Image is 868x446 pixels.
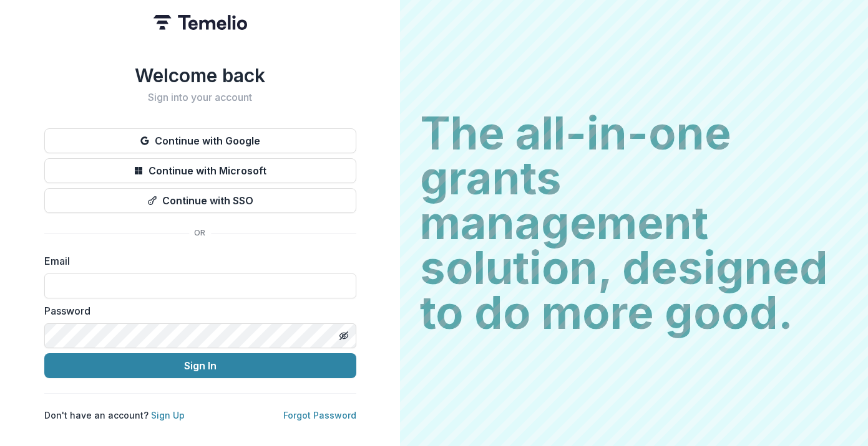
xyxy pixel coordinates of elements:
[44,254,349,268] label: Email
[154,15,247,30] img: Temelio
[44,158,356,183] button: Continue with Microsoft
[44,188,356,213] button: Continue with SSO
[44,64,356,87] h1: Welcome back
[334,326,354,346] button: Toggle password visibility
[44,303,349,318] label: Password
[44,92,356,103] h2: Sign into your account
[44,409,185,422] p: Don't have an account?
[283,410,356,420] a: Forgot Password
[151,410,185,420] a: Sign Up
[44,128,356,153] button: Continue with Google
[44,353,356,378] button: Sign In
